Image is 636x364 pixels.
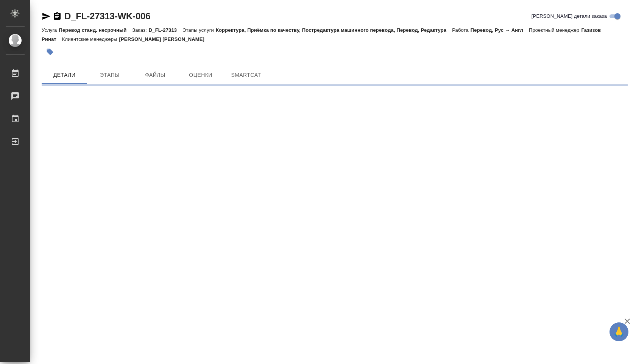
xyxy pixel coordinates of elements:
[228,70,264,80] span: SmartCat
[471,27,529,33] p: Перевод, Рус → Англ
[42,27,59,33] p: Услуга
[42,44,58,60] button: Добавить тэг
[92,70,128,80] span: Этапы
[53,12,62,21] button: Скопировать ссылку
[137,70,173,80] span: Файлы
[216,27,452,33] p: Корректура, Приёмка по качеству, Постредактура машинного перевода, Перевод, Редактура
[42,12,51,21] button: Скопировать ссылку для ЯМессенджера
[532,12,607,20] span: [PERSON_NAME] детали заказа
[59,27,132,33] p: Перевод станд. несрочный
[149,27,182,33] p: D_FL-27313
[452,27,471,33] p: Работа
[46,70,83,80] span: Детали
[119,36,210,42] p: [PERSON_NAME] [PERSON_NAME]
[62,36,119,42] p: Клиентские менеджеры
[64,11,150,21] a: D_FL-27313-WK-006
[132,27,148,33] p: Заказ:
[182,70,219,80] span: Оценки
[529,27,581,33] p: Проектный менеджер
[609,322,628,341] button: 🙏
[613,324,625,340] span: 🙏
[182,27,216,33] p: Этапы услуги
